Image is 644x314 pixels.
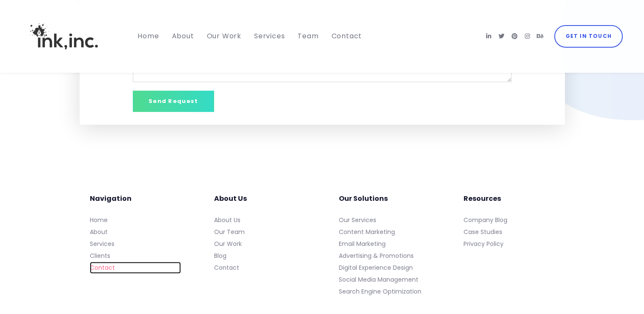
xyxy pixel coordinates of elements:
a: Contact [90,262,181,274]
a: Home [90,214,181,226]
span: Services [254,31,285,41]
a: Get in Touch [554,25,623,47]
span: Our Solutions [339,193,388,204]
a: Search Engine Optimization [339,285,430,297]
a: Digital Experience Design [339,262,430,274]
span: Resources [463,193,501,204]
a: Contact [214,262,305,274]
a: About Us [214,214,305,226]
a: Company Blog [463,214,554,226]
span: Get in Touch [565,31,611,41]
span: About Us [214,193,247,204]
a: Email Marketing [339,238,430,250]
span: Home [137,31,159,41]
span: Team [298,31,318,41]
a: Social Media Management [339,274,430,285]
a: About [90,226,181,238]
a: Our Work [214,238,305,250]
a: Services [90,238,181,250]
a: Privacy Policy [463,238,554,250]
span: Our Work [206,31,241,41]
a: Our Services [339,214,430,226]
a: Clients [90,250,181,262]
span: Navigation [90,193,132,204]
a: Blog [214,250,305,262]
span: Contact [332,31,362,41]
input: Send Request [133,91,214,112]
img: Ink, Inc. | Marketing Agency [21,8,106,65]
a: Case Studies [463,226,554,238]
a: Our Team [214,226,305,238]
span: About [172,31,194,41]
a: Content Marketing [339,226,430,238]
a: Advertising & Promotions [339,250,430,262]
